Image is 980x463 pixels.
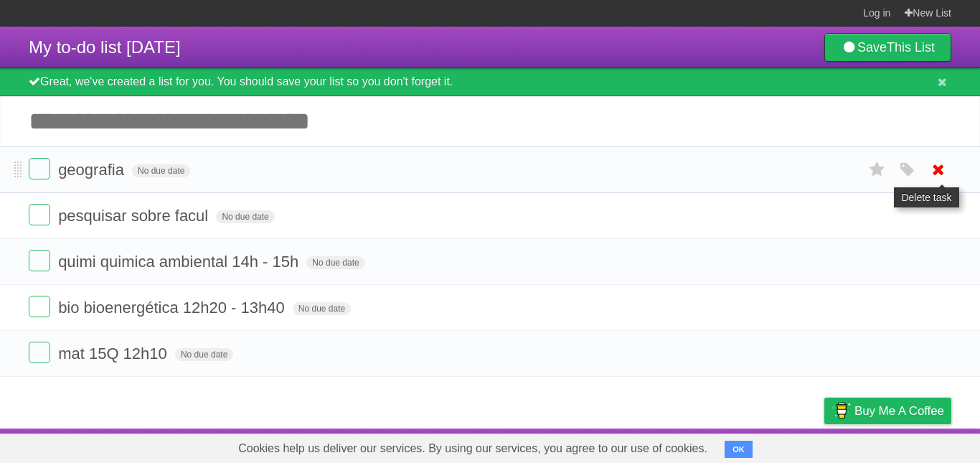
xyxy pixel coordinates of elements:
[224,434,722,463] span: Cookies help us deliver our services. By using our services, you agree to our use of cookies.
[633,432,664,459] a: About
[757,432,788,459] a: Terms
[58,299,288,317] span: bio bioenergética 12h20 - 13h40
[132,164,190,177] span: No due date
[29,342,50,363] label: Done
[824,33,951,62] a: SaveThis List
[58,253,302,271] span: quimi quimica ambiental 14h - 15h
[58,345,171,363] span: mat 15Q 12h10
[29,250,50,271] label: Done
[681,432,739,459] a: Developers
[887,40,935,55] b: This List
[306,256,364,269] span: No due date
[806,432,843,459] a: Privacy
[831,398,851,423] img: Buy me a coffee
[175,348,233,361] span: No due date
[725,441,753,458] button: OK
[58,207,212,225] span: pesquisar sobre facul
[861,432,951,459] a: Suggest a feature
[293,302,351,315] span: No due date
[58,161,128,179] span: geografia
[216,210,274,223] span: No due date
[864,158,891,182] label: Star task
[824,398,951,424] a: Buy me a coffee
[854,398,944,424] span: Buy me a coffee
[29,158,50,179] label: Done
[29,204,50,225] label: Done
[29,37,181,57] span: My to-do list [DATE]
[29,296,50,317] label: Done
